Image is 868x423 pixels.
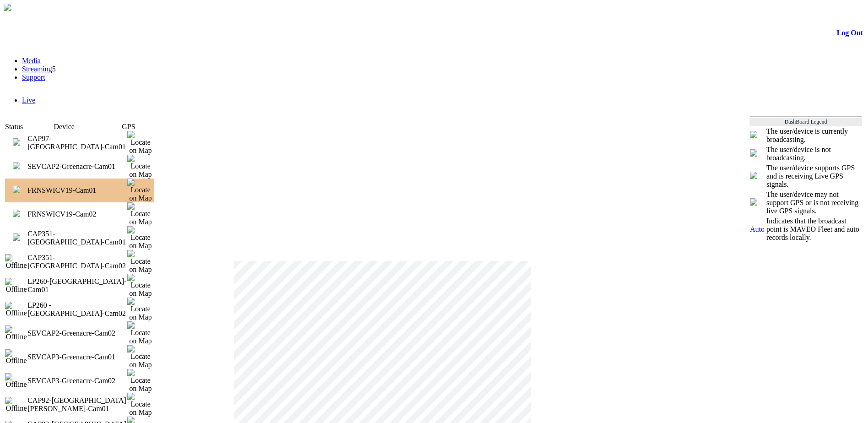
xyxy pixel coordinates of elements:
[110,123,147,131] td: GPS
[5,349,27,365] img: Offline
[5,254,27,270] img: Offline
[766,190,862,216] td: The user/device may not support GPS or is not receiving live GPS signals.
[127,298,154,321] img: Locate on Map
[5,325,27,341] img: Offline
[127,369,154,393] img: Locate on Map
[750,131,757,138] img: miniPlay.png
[27,179,127,202] td: FRNSWICV19-Cam01
[127,393,154,417] img: Locate on Map
[5,373,27,389] img: Offline
[13,138,20,146] img: miniPlay.png
[4,4,11,11] img: arrow-3.png
[5,278,27,293] img: Offline
[750,198,757,206] img: crosshair_gray.png
[27,345,127,369] td: SEVCAP3-Greenacre-Cam01
[13,186,20,193] img: miniPlay.png
[750,225,765,233] span: Auto
[27,202,127,226] td: FRNSWICV19-Cam02
[27,250,127,274] td: CAP351-Bateau Bay-Cam02
[5,302,27,317] img: Offline
[52,65,56,73] span: 5
[750,172,757,179] img: crosshair_blue.png
[127,321,154,345] img: Locate on Map
[127,274,154,298] img: Locate on Map
[22,65,52,73] a: Streaming
[749,118,862,126] td: DashBoard Legend
[22,96,35,104] a: Live
[27,226,127,250] td: CAP351-Bateau Bay-Cam01
[13,211,20,218] a: 0 viewers
[127,179,154,202] img: Locate on Map
[766,127,862,144] td: The user/device is currently broadcasting.
[837,29,863,37] a: Log Out
[13,162,20,169] img: miniPlay.png
[22,73,45,81] a: Support
[27,274,127,298] td: LP260-Newcastle-Cam01
[27,131,127,155] td: CAP97-Huntingwood-Cam01
[54,123,110,131] td: Device
[710,119,819,126] span: Welcome, [PERSON_NAME] (General User)
[27,369,127,393] td: SEVCAP3-Greenacre-Cam02
[13,233,20,241] img: miniPlay.png
[13,187,20,195] a: 0 viewers
[127,226,154,250] img: Locate on Map
[127,345,154,369] img: Locate on Map
[750,149,757,157] img: miniNoPlay.png
[13,234,20,242] a: 0 viewers
[127,250,154,274] img: Locate on Map
[127,202,154,226] img: Locate on Map
[5,397,27,412] img: Offline
[13,139,20,147] a: 0 viewers
[13,163,20,171] a: 0 viewers
[5,123,54,131] td: Status
[127,131,154,155] img: Locate on Map
[22,57,41,65] a: Media
[27,393,127,417] td: CAP92-St Andrews-Cam01
[27,321,127,345] td: SEVCAP2-Greenacre-Cam02
[127,155,154,179] img: Locate on Map
[766,217,862,242] td: Indicates that the broadcast point is MAVEO Fleet and auto records locally.
[27,155,127,179] td: SEVCAP2-Greenacre-Cam01
[766,145,862,163] td: The user/device is not broadcasting.
[27,298,127,321] td: LP260 - Newcastle-Cam02
[766,163,862,189] td: The user/device supports GPS and is receiving Live GPS signals.
[13,210,20,217] img: miniPlay.png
